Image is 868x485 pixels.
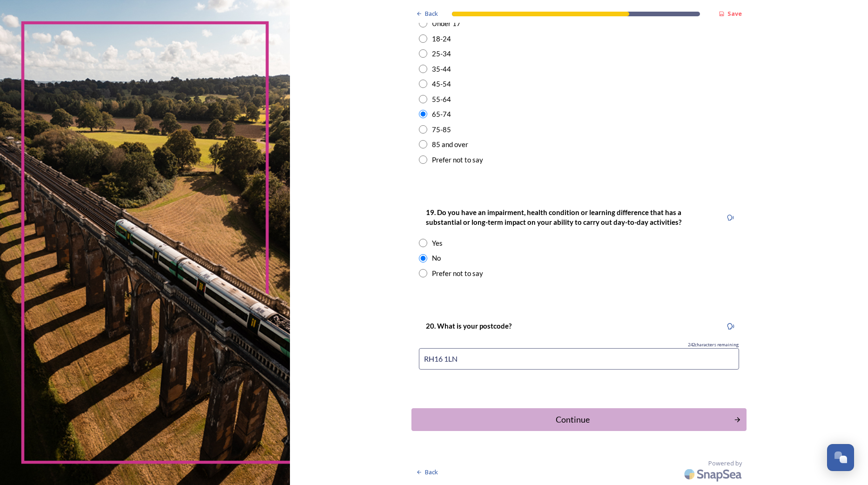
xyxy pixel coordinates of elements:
div: 55-64 [432,94,451,105]
span: 242 characters remaining [688,342,739,348]
div: Prefer not to say [432,155,483,165]
div: 45-54 [432,79,451,89]
div: 18-24 [432,34,451,44]
strong: 20. What is your postcode? [426,322,511,330]
div: 25-34 [432,48,451,59]
div: 85 and over [432,139,468,150]
div: Yes [432,238,443,249]
div: 75-85 [432,124,451,135]
div: Under 17 [432,18,461,29]
strong: Save [727,9,742,18]
strong: 19. Do you have an impairment, health condition or learning difference that has a substantial or ... [426,208,683,226]
div: No [432,253,441,263]
span: Powered by [708,459,742,468]
span: Back [425,9,438,18]
img: SnapSea Logo [681,463,747,485]
div: Continue [417,413,729,426]
span: Back [425,468,438,477]
div: 35-44 [432,64,451,74]
div: 65-74 [432,109,451,120]
button: Continue [411,408,747,431]
button: Open Chat [827,444,854,471]
div: Prefer not to say [432,268,483,279]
